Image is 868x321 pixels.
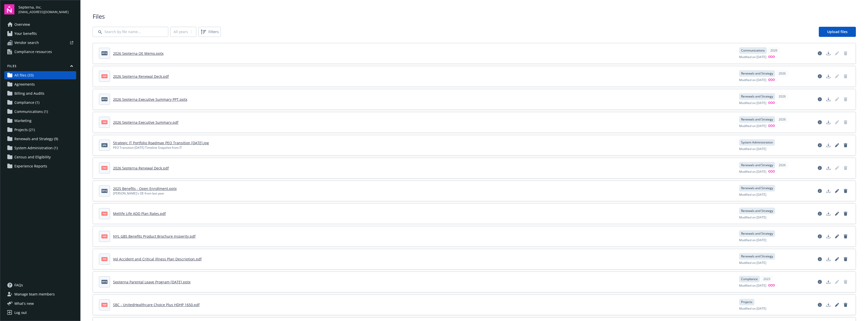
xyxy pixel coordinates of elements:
[739,124,766,129] span: Modified on [DATE]
[739,147,766,151] span: Modified on [DATE]
[842,278,850,286] span: Delete document
[739,78,766,83] span: Modified on [DATE]
[816,95,824,103] a: View file details
[833,118,841,126] span: Edit document
[14,162,47,170] span: Experience Reports
[113,302,200,307] a: SBC - UnitedHealthcare Choice Plus HDHP 1650.pdf
[824,210,832,218] a: Download document
[101,143,107,147] span: jpg
[816,49,824,57] a: View file details
[816,187,824,195] a: View file details
[18,4,76,14] button: Septerna, Inc.[EMAIL_ADDRESS][DOMAIN_NAME]
[4,71,76,79] a: All files (33)
[741,94,773,99] span: Renewals and Strategy
[101,280,107,284] span: pptx
[741,140,773,145] span: System Administration
[739,238,766,242] span: Modified on [DATE]
[741,48,765,53] span: Communications
[833,255,841,263] a: Edit document
[14,301,34,306] span: What ' s new
[824,72,832,80] a: Download document
[113,97,187,102] a: 2026 Septerna Executive Summary PPT.pptx
[113,280,191,284] a: Septerna Parental Leave Program [DATE].pptx
[101,257,107,261] span: pdf
[14,98,39,107] span: Compliance (1)
[842,49,850,57] span: Delete document
[14,30,37,38] span: Your benefits
[4,290,76,298] a: Manage team members
[18,10,69,14] span: [EMAIL_ADDRESS][DOMAIN_NAME]
[198,27,221,37] button: Filters
[14,117,32,125] span: Marketing
[816,210,824,218] a: View file details
[14,39,39,47] span: Vendor search
[14,153,51,161] span: Census and Eligibility
[824,118,832,126] a: Download document
[842,141,850,149] a: Delete document
[824,141,832,149] a: Download document
[113,166,169,170] a: 2026 Septerna Renewal Deck.pdf
[739,101,766,106] span: Modified on [DATE]
[4,4,14,14] img: navigator-logo.svg
[833,301,841,309] a: Edit document
[842,72,850,80] span: Delete document
[113,257,202,261] a: Vol Accident and Critical Illness Plan Description.pdf
[101,234,107,238] span: pdf
[819,27,856,37] a: Upload files
[4,281,76,289] a: FAQs
[14,126,35,134] span: Projects (21)
[101,212,107,215] span: pdf
[833,72,841,80] a: Edit document
[833,232,841,240] a: Edit document
[4,144,76,152] a: System Administration (1)
[827,29,848,34] span: Upload files
[14,20,30,29] span: Overview
[4,162,76,170] a: Experience Reports
[113,145,209,150] div: PEO Transition [DATE] Timeline Snapshot from IT
[824,301,832,309] a: Download document
[816,255,824,263] a: View file details
[199,28,220,36] span: Filters
[816,164,824,172] a: View file details
[739,192,766,197] span: Modified on [DATE]
[824,232,832,240] a: Download document
[14,290,55,298] span: Manage team members
[833,187,841,195] a: Edit document
[14,144,58,152] span: System Administration (1)
[824,164,832,172] a: Download document
[4,117,76,125] a: Marketing
[776,93,788,100] div: 2026
[833,49,841,57] span: Edit document
[4,64,76,70] button: Files
[101,303,107,307] span: pdf
[4,89,76,97] a: Billing and Audits
[816,118,824,126] a: View file details
[93,12,856,21] span: Files
[4,20,76,29] a: Overview
[741,71,773,76] span: Renewals and Strategy
[842,255,850,263] a: Delete document
[739,283,766,288] span: Modified on [DATE]
[101,120,107,124] span: pdf
[816,232,824,240] a: View file details
[842,164,850,172] span: Delete document
[113,140,209,145] a: Strategic IT Portfolio Roadmap PEO Transition [DATE].jpg
[739,215,766,220] span: Modified on [DATE]
[816,301,824,309] a: View file details
[101,51,107,55] span: pptx
[14,309,27,317] div: Log out
[113,211,166,216] a: Metlife Life ADD Plan Rates.pdf
[776,116,788,123] div: 2026
[14,135,58,143] span: Renewals and Strategy (9)
[4,98,76,107] a: Compliance (1)
[4,48,76,56] a: Compliance resources
[761,276,773,282] div: 2023
[816,72,824,80] a: View file details
[833,164,841,172] span: Edit document
[842,95,850,103] span: Delete document
[113,234,196,239] a: NYL GBS Benefits Product Brochure Insperity.pdf
[776,70,788,77] div: 2026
